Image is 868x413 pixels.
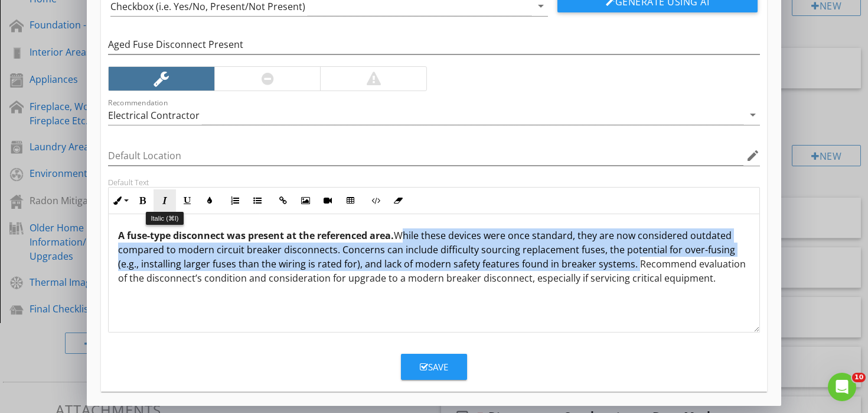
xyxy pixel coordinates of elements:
[339,189,361,212] button: Insert Table
[108,146,743,166] input: Default Location
[828,373,856,401] iframe: Intercom live chat
[110,1,305,12] div: Checkbox (i.e. Yes/No, Present/Not Present)
[109,189,131,212] button: Inline Style
[852,373,866,382] span: 10
[316,189,339,212] button: Insert Video
[746,108,760,122] i: arrow_drop_down
[118,229,394,242] strong: A fuse-type disconnect was present at the referenced area.
[108,35,760,54] input: Name
[108,110,200,121] div: Electrical Contractor
[420,360,448,374] div: Save
[108,178,760,187] div: Default Text
[364,189,387,212] button: Code View
[146,212,183,225] div: Italic (⌘I)
[118,229,746,285] span: While these devices were once standard, they are now considered outdated compared to modern circu...
[246,189,269,212] button: Unordered List
[746,149,760,163] i: edit
[272,189,294,212] button: Insert Link (⌘K)
[401,354,467,380] button: Save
